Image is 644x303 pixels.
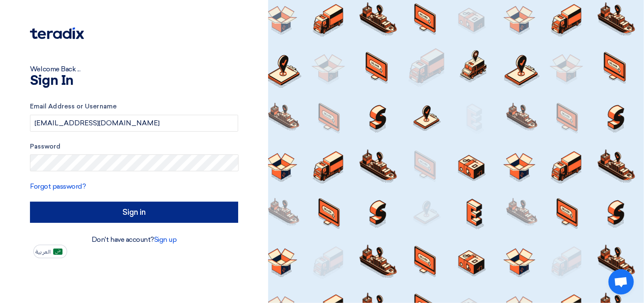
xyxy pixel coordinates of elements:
label: Email Address or Username [30,102,238,111]
div: Welcome Back ... [30,64,238,74]
button: العربية [33,245,67,258]
span: العربية [35,249,51,255]
img: Teradix logo [30,27,84,39]
input: Sign in [30,202,238,223]
div: Don't have account? [30,235,238,245]
a: Forgot password? [30,182,86,190]
input: Enter your business email or username [30,115,238,132]
div: Open chat [609,269,634,295]
label: Password [30,142,238,151]
img: ar-AR.png [53,249,62,255]
a: Sign up [154,235,177,243]
h1: Sign In [30,74,238,88]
